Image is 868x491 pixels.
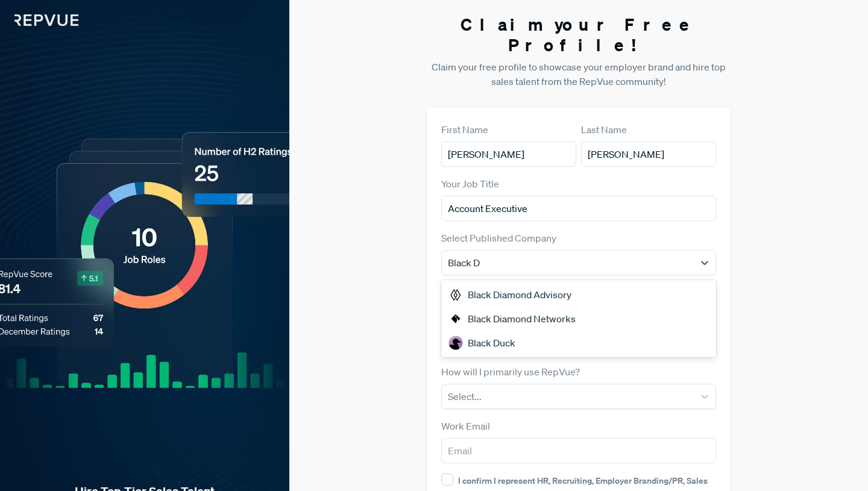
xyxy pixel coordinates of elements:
input: First Name [441,142,576,167]
label: Last Name [581,122,627,137]
div: Black Diamond Networks [441,307,716,331]
label: How will I primarily use RepVue? [441,364,580,379]
img: Black Duck [448,336,463,350]
img: Black Diamond Advisory [448,287,463,302]
h3: Claim your Free Profile! [427,14,731,55]
input: Last Name [581,142,716,167]
div: Black Duck [441,331,716,355]
div: Black Diamond Advisory [441,283,716,307]
input: Email [441,438,716,463]
input: Title [441,196,716,221]
label: First Name [441,122,488,137]
label: Your Job Title [441,177,499,191]
img: Black Diamond Networks [448,311,463,326]
label: Select Published Company [441,231,556,245]
label: Work Email [441,419,490,433]
p: Claim your free profile to showcase your employer brand and hire top sales talent from the RepVue... [427,60,731,89]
